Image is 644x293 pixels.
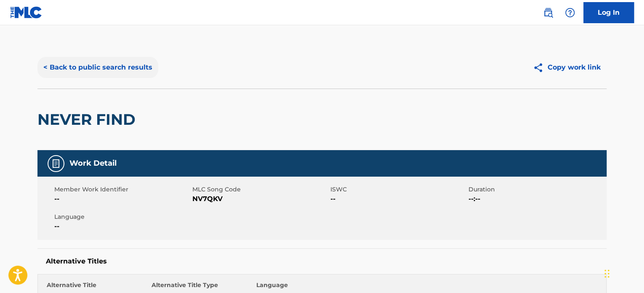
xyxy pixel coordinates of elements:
span: ISWC [330,185,466,194]
span: MLC Song Code [192,185,328,194]
h5: Alternative Titles [46,257,598,266]
span: Duration [468,185,604,194]
div: Help [562,4,578,21]
img: search [543,8,553,18]
h2: NEVER FIND [37,110,140,129]
img: Work Detail [51,159,61,169]
span: Language [54,212,190,221]
span: -- [330,194,466,204]
img: Copy work link [533,62,548,73]
iframe: Chat Widget [602,253,644,293]
span: --:-- [468,194,604,204]
span: -- [54,221,190,231]
img: help [565,8,575,18]
img: MLC Logo [10,6,43,19]
a: Public Search [540,4,556,21]
span: Member Work Identifier [54,185,190,194]
button: Copy work link [527,57,607,78]
h5: Work Detail [69,159,117,168]
span: -- [54,194,190,204]
span: NV7QKV [192,194,328,204]
button: < Back to public search results [37,57,158,78]
a: Log In [583,2,634,23]
div: Drag [604,261,609,286]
